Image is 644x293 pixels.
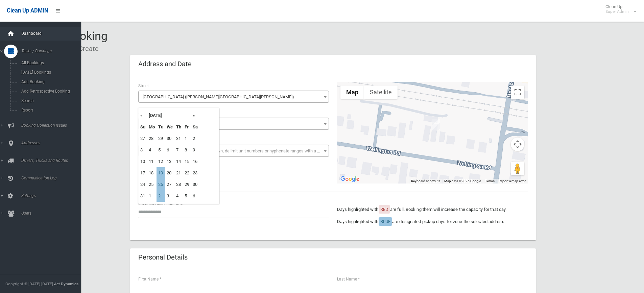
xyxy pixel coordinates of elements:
[191,144,199,156] td: 9
[165,167,174,179] td: 20
[139,179,147,190] td: 24
[140,92,327,102] span: Wellington Road (CHESTER HILL 2162)
[147,179,157,190] td: 25
[174,144,183,156] td: 7
[157,179,165,190] td: 26
[19,193,86,198] span: Settings
[19,60,80,65] span: All Bookings
[511,86,524,99] button: Toggle fullscreen view
[157,190,165,202] td: 2
[19,158,86,163] span: Drivers, Trucks and Routes
[19,108,80,113] span: Report
[432,119,440,130] div: 14 Wellington Road, CHESTER HILL NSW 2162
[139,167,147,179] td: 17
[19,70,80,75] span: [DATE] Bookings
[191,133,199,144] td: 2
[511,162,524,175] button: Drag Pegman onto the map to open Street View
[183,144,191,156] td: 8
[147,156,157,167] td: 11
[183,156,191,167] td: 15
[138,118,329,130] span: 14
[139,190,147,202] td: 31
[337,218,528,226] p: Days highlighted with are designated pickup days for zone the selected address.
[54,282,78,286] strong: Jet Dynamics
[380,219,390,224] span: BLUE
[174,121,183,133] th: Th
[191,110,199,121] th: »
[147,144,157,156] td: 4
[147,133,157,144] td: 28
[130,57,200,71] header: Address and Date
[191,156,199,167] td: 16
[499,179,526,183] a: Report a map error
[364,86,398,99] button: Show satellite imagery
[143,148,332,153] span: Select the unit number from the dropdown, delimit unit numbers or hyphenate ranges with a comma
[191,167,199,179] td: 23
[602,4,636,14] span: Clean Up
[74,43,99,55] li: Create
[139,133,147,144] td: 27
[339,175,361,184] a: Open this area in Google Maps (opens a new window)
[130,251,196,264] header: Personal Details
[19,31,86,36] span: Dashboard
[19,123,86,128] span: Booking Collection Issues
[380,207,388,212] span: RED
[165,156,174,167] td: 13
[138,91,329,103] span: Wellington Road (CHESTER HILL 2162)
[174,156,183,167] td: 14
[157,144,165,156] td: 5
[19,89,80,94] span: Add Retrospective Booking
[165,133,174,144] td: 30
[147,121,157,133] th: Mo
[147,110,191,121] th: [DATE]
[139,121,147,133] th: Su
[340,86,364,99] button: Show street map
[605,9,629,14] small: Super Admin
[157,133,165,144] td: 29
[165,179,174,190] td: 27
[174,190,183,202] td: 4
[19,98,80,103] span: Search
[157,167,165,179] td: 19
[183,121,191,133] th: Fr
[511,138,524,151] button: Map camera controls
[174,179,183,190] td: 28
[7,7,48,14] span: Clean Up ADMIN
[337,205,528,214] p: Days highlighted with are full. Booking them will increase the capacity for that day.
[147,167,157,179] td: 18
[5,282,53,286] span: Copyright © [DATE]-[DATE]
[19,176,86,180] span: Communication Log
[19,79,80,84] span: Add Booking
[183,167,191,179] td: 22
[191,190,199,202] td: 6
[485,179,495,183] a: Terms
[183,179,191,190] td: 29
[183,133,191,144] td: 1
[411,179,440,184] button: Keyboard shortcuts
[174,133,183,144] td: 31
[444,179,481,183] span: Map data ©2025 Google
[191,179,199,190] td: 30
[19,49,86,53] span: Tasks / Bookings
[191,121,199,133] th: Sa
[165,144,174,156] td: 6
[157,121,165,133] th: Tu
[339,175,361,184] img: Google
[140,119,327,129] span: 14
[19,211,86,216] span: Users
[165,121,174,133] th: We
[19,141,86,145] span: Addresses
[157,156,165,167] td: 12
[165,190,174,202] td: 3
[139,144,147,156] td: 3
[183,190,191,202] td: 5
[139,156,147,167] td: 10
[174,167,183,179] td: 21
[139,110,147,121] th: «
[147,190,157,202] td: 1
